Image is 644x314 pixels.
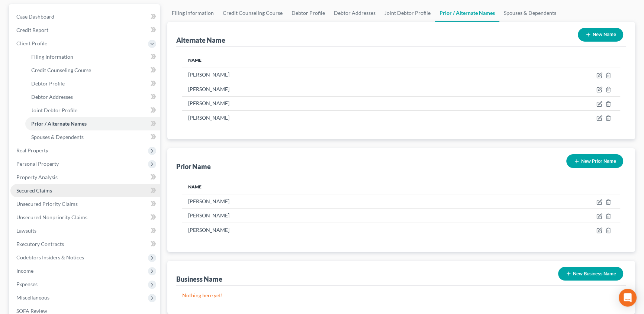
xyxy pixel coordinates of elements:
[31,134,84,140] span: Spouses & Dependents
[16,147,48,153] span: Real Property
[16,27,48,33] span: Credit Report
[10,171,160,184] a: Property Analysis
[31,107,77,113] span: Joint Debtor Profile
[10,23,160,37] a: Credit Report
[25,50,160,64] a: Filing Information
[499,4,561,22] a: Spouses & Dependents
[435,4,499,22] a: Prior / Alternate Names
[10,10,160,23] a: Case Dashboard
[182,223,463,237] td: [PERSON_NAME]
[10,237,160,251] a: Executory Contracts
[10,211,160,224] a: Unsecured Nonpriority Claims
[176,36,225,45] div: Alternate Name
[182,82,463,96] td: [PERSON_NAME]
[176,162,211,171] div: Prior Name
[31,67,91,73] span: Credit Counseling Course
[182,53,463,68] th: Name
[16,201,78,207] span: Unsecured Priority Claims
[10,224,160,237] a: Lawsuits
[182,110,463,124] td: [PERSON_NAME]
[16,241,64,247] span: Executory Contracts
[10,197,160,211] a: Unsecured Priority Claims
[16,13,54,20] span: Case Dashboard
[182,292,620,299] p: Nothing here yet!
[182,194,463,208] td: [PERSON_NAME]
[16,268,33,274] span: Income
[380,4,435,22] a: Joint Debtor Profile
[16,214,87,220] span: Unsecured Nonpriority Claims
[16,281,38,287] span: Expenses
[182,208,463,223] td: [PERSON_NAME]
[566,154,623,168] button: New Prior Name
[25,64,160,77] a: Credit Counseling Course
[25,104,160,117] a: Joint Debtor Profile
[176,275,222,284] div: Business Name
[16,294,49,301] span: Miscellaneous
[182,96,463,110] td: [PERSON_NAME]
[31,80,65,87] span: Debtor Profile
[16,40,47,46] span: Client Profile
[619,289,637,307] div: Open Intercom Messenger
[31,94,73,100] span: Debtor Addresses
[16,254,84,260] span: Codebtors Insiders & Notices
[578,28,623,42] button: New Name
[16,161,59,167] span: Personal Property
[10,184,160,197] a: Secured Claims
[16,174,58,180] span: Property Analysis
[31,120,87,127] span: Prior / Alternate Names
[218,4,287,22] a: Credit Counseling Course
[31,54,73,60] span: Filing Information
[182,68,463,82] td: [PERSON_NAME]
[558,267,623,281] button: New Business Name
[182,179,463,194] th: Name
[25,90,160,104] a: Debtor Addresses
[16,227,36,234] span: Lawsuits
[25,117,160,130] a: Prior / Alternate Names
[16,308,47,314] span: SOFA Review
[25,77,160,90] a: Debtor Profile
[16,187,52,194] span: Secured Claims
[167,4,218,22] a: Filing Information
[287,4,329,22] a: Debtor Profile
[329,4,380,22] a: Debtor Addresses
[25,130,160,144] a: Spouses & Dependents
